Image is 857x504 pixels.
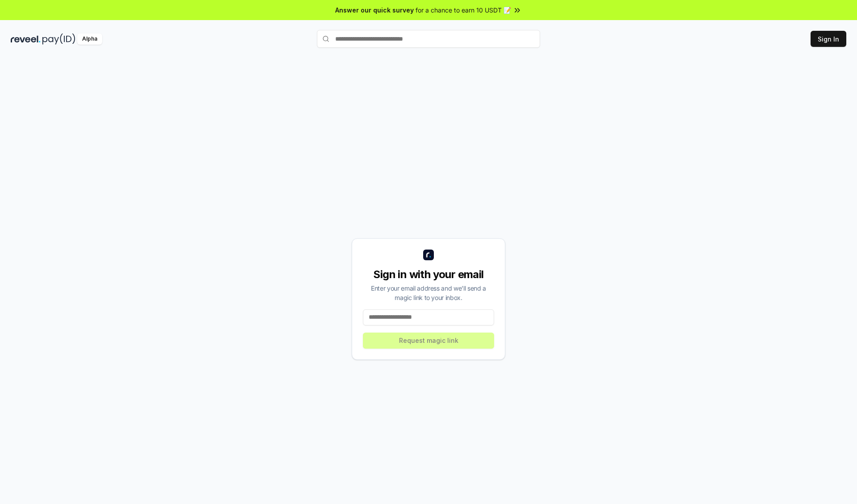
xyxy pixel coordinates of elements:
img: logo_small [423,250,434,260]
div: Enter your email address and we’ll send a magic link to your inbox. [363,283,494,302]
div: Alpha [77,33,102,45]
span: Answer our quick survey [335,5,414,15]
img: pay_id [42,33,75,45]
span: for a chance to earn 10 USDT 📝 [416,5,511,15]
img: reveel_dark [11,33,41,45]
div: Sign in with your email [363,267,494,282]
button: Sign In [811,31,846,47]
